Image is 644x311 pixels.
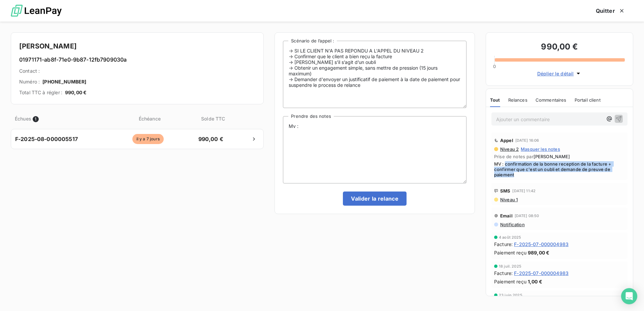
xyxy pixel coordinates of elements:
span: Appel [500,138,513,143]
span: Masquer les notes [521,146,560,152]
span: Notification [500,222,525,227]
span: F-2025-08-000005517 [15,135,78,143]
span: [DATE] 16:06 [515,138,539,142]
span: Facture : [494,241,513,248]
textarea: Mv : [283,116,466,183]
span: SMS [500,188,510,194]
span: 1 [33,116,39,122]
span: Paiement reçu [494,249,526,256]
img: logo LeanPay [11,2,62,20]
button: Quitter [588,4,633,18]
span: Paiement reçu [494,278,526,285]
h3: 990,00 € [494,41,625,54]
span: F-2025-07-000004983 [514,241,569,248]
span: Échues [15,115,31,122]
span: [DATE] 11:42 [512,189,536,193]
span: 989,00 € [528,249,549,256]
span: MV : confirmation de la bonne reception de la facture + confirmer que c'est un oubli et demande d... [494,161,625,177]
button: Valider la relance [343,192,407,206]
span: Prise de notes par [494,154,625,159]
span: Relances [508,97,527,103]
span: 1,00 € [528,278,542,285]
h6: 01971171-ab8f-71e0-9b87-12fb7909030a [19,56,255,64]
span: il y a 7 jours [132,134,164,144]
span: Échéance [105,115,194,122]
span: F-2025-07-000004983 [514,270,569,277]
span: Niveau 2 [500,146,519,152]
span: Total TTC à régler : [19,89,62,96]
h4: [PERSON_NAME] [19,41,255,51]
span: 23 juin 2025 [499,293,522,297]
span: [PHONE_NUMBER] [42,78,86,85]
span: Déplier le détail [537,70,574,77]
span: Commentaires [536,97,567,103]
span: Numéro : [19,78,40,85]
span: 0 [493,64,496,69]
span: Facture : [494,270,513,277]
span: Tout [490,97,500,103]
span: 18 juil. 2025 [499,264,521,268]
span: Solde TTC [195,115,231,122]
span: Email [500,213,513,218]
span: [DATE] 08:50 [515,214,539,218]
button: Déplier le détail [535,70,584,77]
span: [PERSON_NAME] [534,154,570,159]
div: Open Intercom Messenger [621,288,637,304]
textarea: -> SI LE CLIENT N'A PAS REPONDU A L'APPEL DU NIVEAU 2 -> Confirmer que le client a bien reçu la f... [283,41,466,108]
span: Niveau 1 [500,197,518,202]
span: 4 août 2025 [499,235,521,239]
span: Portail client [575,97,601,103]
span: 990,00 € [193,135,228,143]
span: Contact : [19,68,40,74]
span: 990,00 € [65,89,87,96]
